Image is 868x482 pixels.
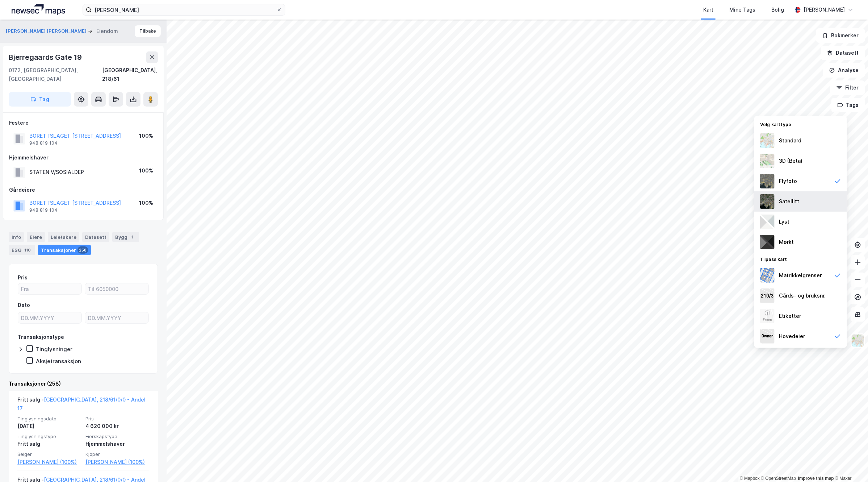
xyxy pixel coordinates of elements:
div: Lyst [779,217,789,226]
div: Datasett [82,232,109,242]
div: Transaksjonstype [18,333,64,341]
div: 100% [139,166,153,175]
div: Gårdeiere [9,186,158,194]
div: Eiere [27,232,45,242]
div: Matrikkelgrenser [779,271,822,280]
a: [GEOGRAPHIC_DATA], 218/61/0/0 - Andel 17 [17,396,146,411]
input: Fra [18,283,81,294]
div: Bygg [112,232,139,242]
span: Kjøper [85,451,149,457]
input: DD.MM.YYYY [85,312,148,323]
img: logo.a4113a55bc3d86da70a041830d287a7e.svg [12,4,65,15]
div: Mine Tags [729,5,755,14]
div: 948 819 104 [29,140,58,146]
div: Pris [18,273,28,282]
div: Dato [18,301,30,309]
div: Tilpass kart [754,252,847,265]
input: Til 6050000 [85,283,148,294]
span: Selger [17,451,81,457]
span: Pris [85,416,149,422]
a: [PERSON_NAME] (100%) [17,458,81,466]
div: Info [9,232,24,242]
div: 4 620 000 kr [85,422,149,431]
div: 948 819 104 [29,207,58,213]
div: Bolig [771,5,784,14]
input: DD.MM.YYYY [18,312,81,323]
div: Satellitt [779,197,799,206]
img: luj3wr1y2y3+OchiMxRmMxRlscgabnMEmZ7DJGWxyBpucwSZnsMkZbHIGm5zBJmewyRlscgabnMEmZ7DJGWxyBpucwSZnsMkZ... [760,215,775,229]
div: STATEN V/SOSIALDEP [29,168,84,176]
img: cadastreBorders.cfe08de4b5ddd52a10de.jpeg [760,268,775,283]
img: Z [760,133,775,148]
div: Hovedeier [779,332,805,341]
div: Velg karttype [754,117,847,130]
div: Leietakere [48,232,79,242]
div: 3D (Beta) [779,157,802,165]
img: Z [851,334,865,348]
a: OpenStreetMap [761,476,796,481]
div: Flyfoto [779,177,797,186]
div: Aksjetransaksjon [36,358,81,365]
img: cadastreKeys.547ab17ec502f5a4ef2b.jpeg [760,288,775,303]
img: Z [760,154,775,168]
img: majorOwner.b5e170eddb5c04bfeeff.jpeg [760,329,775,344]
div: Etiketter [779,312,801,320]
img: nCdM7BzjoCAAAAAElFTkSuQmCC [760,235,775,249]
div: Hjemmelshaver [9,153,158,162]
a: Improve this map [798,476,834,481]
button: [PERSON_NAME] [PERSON_NAME] [6,28,88,35]
div: Eiendom [96,27,118,36]
div: Standard [779,136,801,145]
a: Mapbox [740,476,760,481]
div: Tinglysninger [36,346,72,353]
a: [PERSON_NAME] (100%) [85,458,149,466]
iframe: Chat Widget [832,447,868,482]
span: Tinglysningsdato [17,416,81,422]
button: Analyse [823,63,865,78]
div: Transaksjoner (258) [9,379,158,388]
div: Bjerregaards Gate 19 [9,51,83,63]
input: Søk på adresse, matrikkel, gårdeiere, leietakere eller personer [92,4,276,15]
div: Mørkt [779,238,794,246]
div: ESG [9,245,35,255]
span: Eierskapstype [85,433,149,440]
div: [PERSON_NAME] [804,5,845,14]
button: Tag [9,92,71,107]
div: 100% [139,132,153,140]
div: 1 [129,233,136,241]
div: 258 [77,246,88,254]
div: Hjemmelshaver [85,440,149,448]
img: Z [760,309,775,323]
button: Tilbake [135,25,161,37]
div: Transaksjoner [38,245,91,255]
button: Filter [830,80,865,95]
span: Tinglysningstype [17,433,81,440]
div: 110 [23,246,32,254]
button: Datasett [821,46,865,60]
div: Kart [703,5,713,14]
div: Festere [9,119,158,127]
div: [DATE] [17,422,81,431]
div: 100% [139,199,153,207]
img: Z [760,174,775,188]
div: Fritt salg [17,440,81,448]
button: Bokmerker [816,28,865,43]
button: Tags [831,98,865,112]
div: Fritt salg - [17,395,149,416]
img: 9k= [760,194,775,209]
div: Gårds- og bruksnr. [779,291,826,300]
div: [GEOGRAPHIC_DATA], 218/61 [102,66,158,83]
div: 0172, [GEOGRAPHIC_DATA], [GEOGRAPHIC_DATA] [9,66,102,83]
